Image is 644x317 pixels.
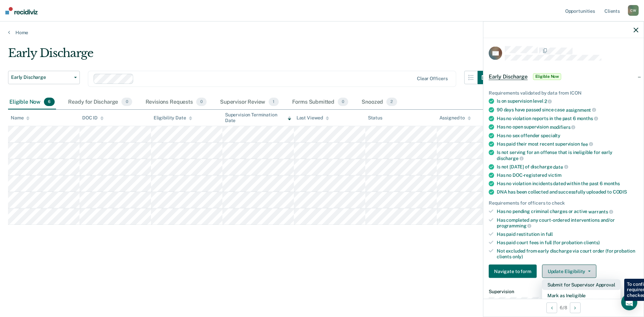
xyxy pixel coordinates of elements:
[544,99,552,104] span: 2
[542,290,621,301] button: Mark as Ineligible
[439,115,471,121] div: Assigned to
[550,124,576,129] span: modifiers
[497,189,638,195] div: DNA has been collected and successfully uploaded to
[570,302,581,313] button: Next Opportunity
[8,95,56,110] div: Eligible Now
[121,98,132,106] span: 0
[541,133,560,138] span: specialty
[497,98,638,104] div: Is on supervision level
[513,254,523,259] span: only)
[628,5,639,16] div: C W
[621,294,637,310] div: Open Intercom Messenger
[497,124,638,130] div: Has no open supervision
[542,265,596,278] button: Update Eligibility
[219,95,280,110] div: Supervisor Review
[497,115,638,121] div: Has no violation reports in the past 6
[497,231,638,237] div: Has paid restitution in
[546,231,553,237] span: full
[489,265,539,278] a: Navigate to form link
[154,115,192,121] div: Eligibility Date
[8,30,636,36] a: Home
[497,141,638,147] div: Has paid their most recent supervision
[297,115,329,121] div: Last Viewed
[291,95,350,110] div: Forms Submitted
[497,150,638,161] div: Is not serving for an offense that is ineligible for early
[11,115,30,121] div: Name
[497,217,638,228] div: Has completed any court-ordered interventions and/or
[483,299,644,316] div: 6 / 8
[417,76,448,82] div: Clear officers
[497,240,638,245] div: Has paid court fees in full (for probation
[497,133,638,138] div: Has no sex offender
[225,112,291,123] div: Supervision Termination Date
[368,115,382,121] div: Status
[489,73,528,80] span: Early Discharge
[584,240,600,245] span: clients)
[5,7,38,14] img: Recidiviz
[360,95,398,110] div: Snoozed
[338,98,348,106] span: 0
[11,74,71,80] span: Early Discharge
[546,302,557,313] button: Previous Opportunity
[497,164,638,170] div: Is not [DATE] of discharge
[542,279,621,290] button: Submit for Supervisor Approval
[566,107,596,112] span: assignment
[533,73,561,80] span: Eligible Now
[489,265,537,278] button: Navigate to form
[497,223,531,228] span: programming
[553,164,568,169] span: date
[489,90,638,96] div: Requirements validated by data from ICON
[483,66,644,87] div: Early DischargeEligible Now
[144,95,208,110] div: Revisions Requests
[497,172,638,178] div: Has no DOC-registered
[497,107,638,113] div: 90 days have passed since case
[548,172,561,178] span: victim
[269,98,278,106] span: 1
[196,98,207,106] span: 0
[497,181,638,187] div: Has no violation incidents dated within the past 6
[44,98,55,106] span: 6
[497,248,638,259] div: Not excluded from early discharge via court order (for probation clients
[613,189,627,195] span: CODIS
[82,115,104,121] div: DOC ID
[8,46,491,65] div: Early Discharge
[67,95,133,110] div: Ready for Discharge
[386,98,397,106] span: 2
[489,200,638,206] div: Requirements for officers to check
[588,209,613,214] span: warrants
[604,181,620,186] span: months
[577,116,598,121] span: months
[489,289,638,295] dt: Supervision
[497,155,524,161] span: discharge
[497,209,638,215] div: Has no pending criminal charges or active
[581,141,593,147] span: fee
